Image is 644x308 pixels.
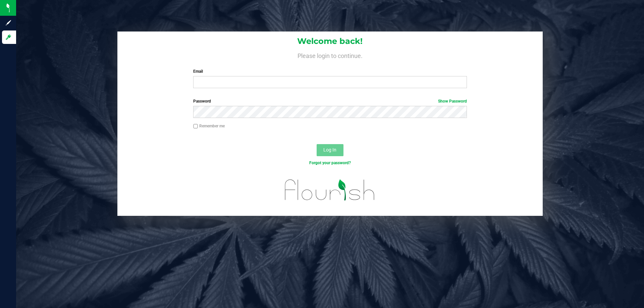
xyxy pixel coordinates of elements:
[309,161,351,165] a: Forgot your password?
[193,124,198,129] input: Remember me
[5,19,12,26] inline-svg: Sign up
[277,173,383,207] img: flourish_logo.svg
[438,99,467,104] a: Show Password
[323,147,336,152] span: Log In
[193,68,467,74] label: Email
[117,37,543,46] h1: Welcome back!
[117,51,543,59] h4: Please login to continue.
[317,144,343,156] button: Log In
[193,123,225,129] label: Remember me
[193,99,211,104] span: Password
[5,34,12,41] inline-svg: Log in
